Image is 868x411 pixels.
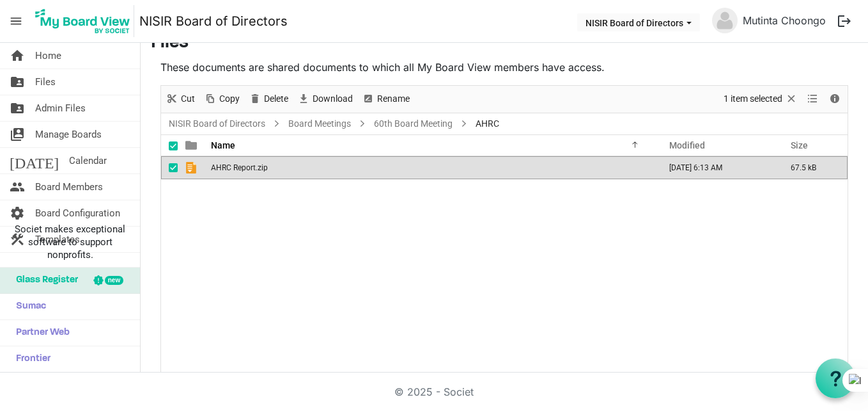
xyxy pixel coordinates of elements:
span: Partner Web [10,320,70,346]
img: no-profile-picture.svg [712,8,738,33]
button: Delete [247,91,291,107]
div: View [802,86,824,113]
td: AHRC Report.zip is template cell column header Name [207,156,656,179]
h3: Files [151,33,858,54]
span: people [10,174,25,200]
a: NISIR Board of Directors [139,8,288,34]
span: Copy [218,91,241,107]
span: Societ makes exceptional software to support nonprofits. [6,223,134,261]
span: Admin Files [35,95,86,121]
button: Copy [202,91,242,107]
span: Calendar [69,148,107,173]
div: Delete [244,86,293,113]
span: Manage Boards [35,122,102,147]
div: Cut [161,86,199,113]
span: Glass Register [10,268,78,293]
a: Mutinta Choongo [738,8,831,33]
div: Download [293,86,357,113]
p: These documents are shared documents to which all My Board View members have access. [160,60,848,75]
div: Copy [199,86,244,113]
a: 60th Board Meeting [371,116,455,132]
button: Rename [360,91,412,107]
span: [DATE] [10,148,59,173]
span: Name [211,140,235,150]
span: home [10,43,25,68]
span: Size [791,140,808,150]
span: Frontier [10,346,50,372]
td: December 21, 2024 6:13 AM column header Modified [656,156,777,179]
span: folder_shared [10,69,25,95]
span: AHRC [473,116,502,132]
span: 1 item selected [722,91,784,107]
a: NISIR Board of Directors [166,116,268,132]
span: folder_shared [10,95,25,121]
button: Download [295,91,355,107]
img: My Board View Logo [31,5,134,37]
a: Board Meetings [286,116,353,132]
span: settings [10,200,25,226]
span: Files [35,69,56,95]
span: Home [35,43,61,68]
button: Cut [164,91,198,107]
span: Delete [263,91,290,107]
span: Sumac [10,294,46,319]
span: Modified [669,140,705,150]
span: Board Configuration [35,200,120,226]
span: Cut [180,91,196,107]
span: menu [4,9,28,33]
td: checkbox [161,156,178,179]
button: Details [826,91,844,107]
a: My Board View Logo [31,5,139,37]
div: new [105,276,123,285]
button: NISIR Board of Directors dropdownbutton [577,13,700,31]
div: Details [824,86,846,113]
div: Rename [357,86,414,113]
span: Board Members [35,174,103,200]
a: © 2025 - Societ [394,385,474,398]
span: AHRC Report.zip [211,163,268,172]
button: Selection [722,91,800,107]
td: 67.5 kB is template cell column header Size [777,156,848,179]
button: View dropdownbutton [805,91,820,107]
span: Rename [376,91,411,107]
div: Clear selection [719,86,802,113]
span: Download [311,91,354,107]
span: switch_account [10,122,25,147]
button: logout [831,8,858,35]
td: is template cell column header type [178,156,207,179]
